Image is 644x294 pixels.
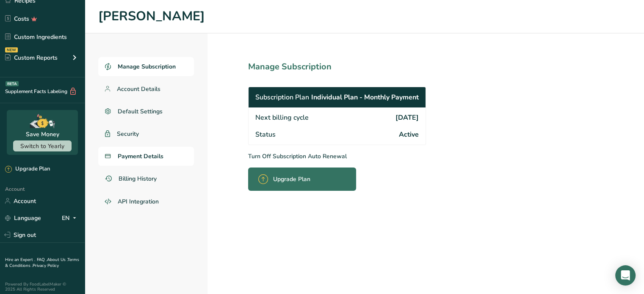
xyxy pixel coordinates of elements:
span: Security [117,129,139,138]
a: Security [98,124,194,143]
span: Upgrade Plan [273,175,310,184]
span: Payment Details [118,152,163,161]
div: Open Intercom Messenger [615,265,636,286]
span: Manage Subscription [118,62,176,71]
h1: Manage Subscription [248,60,463,73]
a: API Integration [98,192,194,212]
span: Active [399,129,419,140]
span: Billing History [119,174,157,183]
span: [DATE] [395,113,419,123]
span: Subscription Plan [255,92,309,102]
a: Manage Subscription [98,57,194,76]
span: Default Settings [118,107,163,116]
span: Switch to Yearly [20,142,64,150]
span: Next billing cycle [255,113,309,123]
a: Billing History [98,169,194,188]
a: FAQ . [37,257,47,263]
a: Account Details [98,80,194,99]
span: Account Details [117,85,160,93]
a: Privacy Policy [33,263,59,269]
span: API Integration [118,197,159,206]
div: NEW [5,47,18,52]
a: Default Settings [98,102,194,121]
div: EN [62,213,80,223]
div: Save Money [26,130,59,139]
span: Individual Plan - Monthly Payment [311,92,419,102]
a: Hire an Expert . [5,257,35,263]
div: Powered By FoodLabelMaker © 2025 All Rights Reserved [5,282,80,292]
span: Status [255,129,276,140]
button: Switch to Yearly [13,140,72,151]
a: Payment Details [98,147,194,166]
div: Upgrade Plan [5,165,50,173]
h1: [PERSON_NAME] [98,7,630,26]
a: About Us . [47,257,67,263]
a: Terms & Conditions . [5,257,79,269]
p: Turn Off Subscription Auto Renewal [248,152,463,161]
a: Language [5,211,41,225]
div: Custom Reports [5,53,58,62]
div: BETA [6,81,19,86]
